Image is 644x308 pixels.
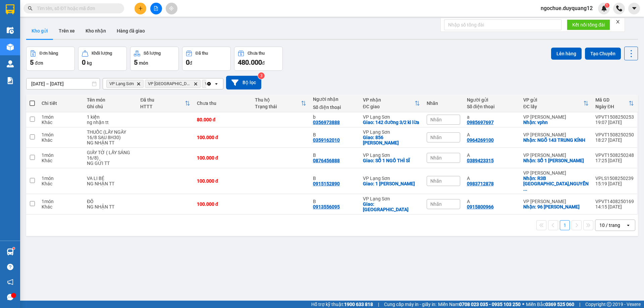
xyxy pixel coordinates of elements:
[111,23,150,39] button: Hàng đã giao
[595,132,634,137] div: VPVT1508250250
[467,132,517,137] div: A
[206,81,212,86] svg: Clear all
[197,155,248,161] div: 100.000 đ
[35,60,43,66] span: đơn
[378,301,379,308] span: |
[87,97,133,103] div: Tên món
[363,176,420,181] div: VP Lạng Sơn
[523,97,583,103] div: VP gửi
[585,48,621,60] button: Tạo Chuyến
[313,152,356,158] div: B
[42,137,80,143] div: Khác
[87,120,133,125] div: ng nhận tt
[87,181,133,186] div: NG NHẬN TT
[363,114,420,120] div: VP Lạng Sơn
[522,303,524,306] span: ⚪️
[87,204,133,209] div: NG NHẬN TT
[137,95,193,112] th: Toggle SortBy
[37,5,116,12] input: Tìm tên, số ĐT hoặc mã đơn
[467,176,517,181] div: A
[144,51,161,56] div: Số lượng
[140,97,184,103] div: Đã thu
[384,301,436,308] span: Cung cấp máy in - giấy in:
[197,117,248,122] div: 80.000 đ
[363,152,420,158] div: VP Lạng Sơn
[238,58,262,66] span: 480.000
[196,51,208,56] div: Đã thu
[87,176,133,181] div: VA LI BÉ
[109,81,134,86] span: VP Lạng Sơn
[526,301,574,308] span: Miền Bắc
[87,140,133,145] div: NG NHẬN TT
[26,47,75,71] button: Đơn hàng5đơn
[520,95,592,112] th: Toggle SortBy
[523,186,527,192] span: ...
[523,176,589,192] div: Nhận: R3B ROYAL CITY,NGUYỄN TRÃI,THANH XUÂN,HÀ NỘI
[444,19,561,30] input: Nhập số tổng đài
[467,97,517,103] div: Người gửi
[42,132,80,137] div: 1 món
[595,199,634,204] div: VPVT1408250169
[363,120,420,125] div: Giao: 142 đường 3/2 kì lừa
[599,222,620,229] div: 10 / trang
[40,51,58,56] div: Đơn hàng
[606,3,608,8] span: 1
[363,201,420,212] div: Giao: 545 đường Bà Triệu
[572,21,605,28] span: Kết nối tổng đài
[363,181,420,186] div: Giao: 1 VĂN CAO
[551,48,582,60] button: Lên hàng
[607,302,611,307] span: copyright
[313,105,356,110] div: Số điện thoại
[467,199,517,204] div: A
[252,95,310,112] th: Toggle SortBy
[87,199,133,204] div: ĐỒ
[148,81,191,86] span: VP Hà Nội
[186,58,190,66] span: 0
[169,6,174,11] span: aim
[197,101,248,106] div: Chưa thu
[42,120,80,125] div: Khác
[523,114,589,120] div: VP [PERSON_NAME]
[137,82,141,86] svg: Delete
[313,158,340,163] div: 0876456888
[363,196,420,201] div: VP Lạng Sơn
[427,101,460,106] div: Nhãn
[523,204,589,209] div: Nhận: 96 Trần Vỹ
[595,104,629,109] div: Ngày ĐH
[92,51,112,56] div: Khối lượng
[523,158,589,163] div: Nhận: SỐ 1 TRỊNH VĂN BÔ
[595,137,634,143] div: 18:27 [DATE]
[430,155,442,161] span: Nhãn
[205,81,244,86] span: VP Minh Khai
[579,301,580,308] span: |
[467,204,494,209] div: 0915800966
[523,104,583,109] div: ĐC lấy
[567,19,610,30] button: Kết nối tổng đài
[523,132,589,137] div: VP [PERSON_NAME]
[87,150,133,161] div: GIẤY TỜ ( LẤY SÁNG 16/8)
[255,104,301,109] div: Trạng thái
[138,6,143,11] span: plus
[615,19,620,24] span: close
[7,27,14,34] img: warehouse-icon
[311,301,373,308] span: Hỗ trợ kỹ thuật:
[430,117,442,122] span: Nhãn
[313,181,340,186] div: 0915152890
[87,60,92,66] span: kg
[42,176,80,181] div: 1 món
[595,176,634,181] div: VPLS1508250239
[595,152,634,158] div: VPVT1508250248
[26,23,53,39] button: Kho gửi
[197,201,248,207] div: 100.000 đ
[467,114,517,120] div: a
[42,114,80,120] div: 1 món
[631,5,637,11] span: caret-down
[363,104,415,109] div: ĐC giao
[363,97,415,103] div: VP nhận
[26,78,100,89] input: Select a date range.
[523,120,589,125] div: Nhận: vphn
[190,60,192,66] span: đ
[595,204,634,209] div: 14:15 [DATE]
[130,47,179,71] button: Số lượng5món
[42,199,80,204] div: 1 món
